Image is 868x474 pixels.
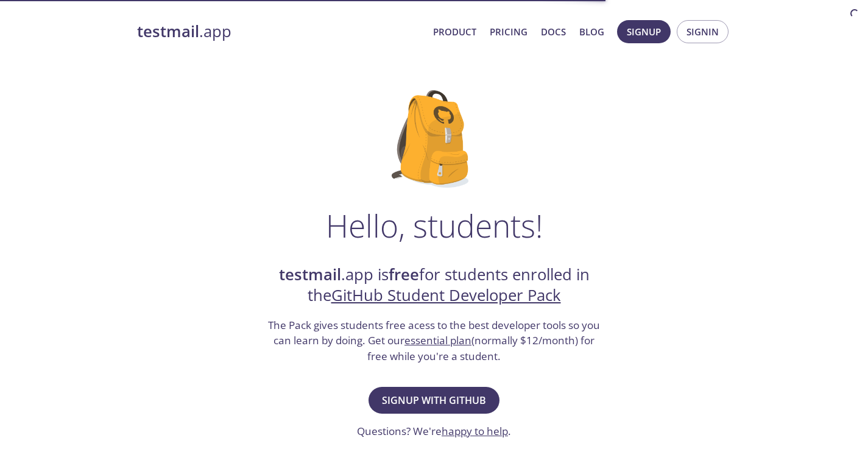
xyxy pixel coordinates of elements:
strong: testmail [279,264,341,285]
a: Docs [541,24,566,40]
a: testmail.app [137,21,423,42]
button: Signin [677,20,729,43]
span: Signup [627,24,661,40]
button: Signup with GitHub [369,387,499,414]
a: Blog [579,24,604,40]
a: essential plan [404,333,471,347]
a: GitHub Student Developer Pack [331,285,561,306]
h2: .app is for students enrolled in the [267,264,602,306]
a: happy to help [442,424,508,438]
strong: testmail [137,21,199,42]
img: github-student-backpack.png [392,90,476,188]
h3: The Pack gives students free acess to the best developer tools so you can learn by doing. Get our... [267,317,602,364]
h1: Hello, students! [326,207,543,244]
span: Signup with GitHub [382,392,486,409]
h3: Questions? We're . [357,423,511,439]
a: Pricing [490,24,528,40]
span: Signin [686,24,719,40]
button: Signup [617,20,671,43]
strong: free [389,264,419,285]
a: Product [433,24,476,40]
